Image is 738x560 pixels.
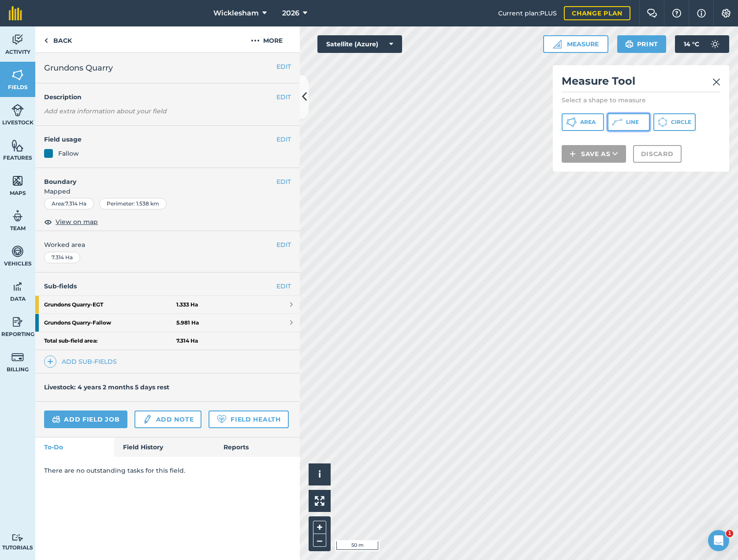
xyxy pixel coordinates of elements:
button: Satellite (Azure) [317,35,402,53]
p: There are no outstanding tasks for this field. [44,466,291,475]
h4: Boundary [35,168,276,187]
span: Grundons Quarry [44,62,113,74]
button: i [309,463,331,485]
button: Save as [562,145,626,163]
button: – [313,534,326,547]
button: View on map [44,217,98,227]
h4: Description [44,92,291,102]
img: Ruler icon [553,40,562,49]
img: svg+xml;base64,PHN2ZyB4bWxucz0iaHR0cDovL3d3dy53My5vcmcvMjAwMC9zdmciIHdpZHRoPSIxNCIgaGVpZ2h0PSIyNC... [47,356,53,367]
h4: Sub-fields [35,281,300,291]
img: svg+xml;base64,PD94bWwgdmVyc2lvbj0iMS4wIiBlbmNvZGluZz0idXRmLTgiPz4KPCEtLSBHZW5lcmF0b3I6IEFkb2JlIE... [11,245,24,258]
img: Two speech bubbles overlapping with the left bubble in the forefront [647,9,657,18]
img: svg+xml;base64,PHN2ZyB4bWxucz0iaHR0cDovL3d3dy53My5vcmcvMjAwMC9zdmciIHdpZHRoPSIxNyIgaGVpZ2h0PSIxNy... [697,8,706,19]
div: 7.314 Ha [44,252,80,263]
a: Add note [134,411,201,428]
img: A question mark icon [671,9,682,18]
p: Select a shape to measure [562,96,720,105]
span: Line [626,119,639,126]
img: fieldmargin Logo [9,6,22,20]
img: svg+xml;base64,PHN2ZyB4bWxucz0iaHR0cDovL3d3dy53My5vcmcvMjAwMC9zdmciIHdpZHRoPSIxNCIgaGVpZ2h0PSIyNC... [570,149,576,159]
button: + [313,521,326,534]
img: svg+xml;base64,PHN2ZyB4bWxucz0iaHR0cDovL3d3dy53My5vcmcvMjAwMC9zdmciIHdpZHRoPSI5IiBoZWlnaHQ9IjI0Ii... [44,35,48,46]
img: Four arrows, one pointing top left, one top right, one bottom right and the last bottom left [315,496,324,506]
em: Add extra information about your field [44,107,167,115]
strong: Total sub-field area: [44,337,176,344]
a: To-Do [35,437,114,457]
span: View on map [56,217,98,227]
iframe: Intercom live chat [708,530,729,551]
a: EDIT [276,281,291,291]
strong: 1.333 Ha [176,301,198,308]
a: Grundons Quarry-Fallow5.981 Ha [35,314,300,332]
h4: Livestock: 4 years 2 months 5 days rest [44,383,169,391]
span: Mapped [35,187,300,196]
a: Grundons Quarry-EGT1.333 Ha [35,296,300,314]
button: Circle [653,113,696,131]
button: Measure [543,35,608,53]
a: Back [35,26,81,52]
img: svg+xml;base64,PD94bWwgdmVyc2lvbj0iMS4wIiBlbmNvZGluZz0idXRmLTgiPz4KPCEtLSBHZW5lcmF0b3I6IEFkb2JlIE... [142,414,152,425]
img: svg+xml;base64,PD94bWwgdmVyc2lvbj0iMS4wIiBlbmNvZGluZz0idXRmLTgiPz4KPCEtLSBHZW5lcmF0b3I6IEFkb2JlIE... [11,209,24,223]
strong: Grundons Quarry - Fallow [44,314,176,332]
a: Reports [215,437,300,457]
button: EDIT [276,92,291,102]
button: EDIT [276,177,291,187]
img: svg+xml;base64,PD94bWwgdmVyc2lvbj0iMS4wIiBlbmNvZGluZz0idXRmLTgiPz4KPCEtLSBHZW5lcmF0b3I6IEFkb2JlIE... [11,280,24,293]
button: EDIT [276,62,291,71]
img: svg+xml;base64,PHN2ZyB4bWxucz0iaHR0cDovL3d3dy53My5vcmcvMjAwMC9zdmciIHdpZHRoPSI1NiIgaGVpZ2h0PSI2MC... [11,68,24,82]
img: svg+xml;base64,PHN2ZyB4bWxucz0iaHR0cDovL3d3dy53My5vcmcvMjAwMC9zdmciIHdpZHRoPSI1NiIgaGVpZ2h0PSI2MC... [11,174,24,187]
a: Add field job [44,411,127,428]
h2: Measure Tool [562,74,720,92]
img: svg+xml;base64,PD94bWwgdmVyc2lvbj0iMS4wIiBlbmNvZGluZz0idXRmLTgiPz4KPCEtLSBHZW5lcmF0b3I6IEFkb2JlIE... [11,104,24,117]
span: 14 ° C [684,35,699,53]
img: svg+xml;base64,PD94bWwgdmVyc2lvbj0iMS4wIiBlbmNvZGluZz0idXRmLTgiPz4KPCEtLSBHZW5lcmF0b3I6IEFkb2JlIE... [11,534,24,542]
img: svg+xml;base64,PD94bWwgdmVyc2lvbj0iMS4wIiBlbmNvZGluZz0idXRmLTgiPz4KPCEtLSBHZW5lcmF0b3I6IEFkb2JlIE... [706,35,724,53]
h4: Field usage [44,134,276,144]
img: svg+xml;base64,PHN2ZyB4bWxucz0iaHR0cDovL3d3dy53My5vcmcvMjAwMC9zdmciIHdpZHRoPSIyMiIgaGVpZ2h0PSIzMC... [712,77,720,87]
button: Area [562,113,604,131]
a: Field History [114,437,214,457]
button: 14 °C [675,35,729,53]
img: A cog icon [721,9,731,18]
span: Wicklesham [213,8,259,19]
div: Fallow [58,149,79,158]
a: Field Health [209,411,288,428]
strong: Grundons Quarry - EGT [44,296,176,314]
strong: 5.981 Ha [176,319,199,326]
div: Perimeter : 1.538 km [99,198,167,209]
button: Print [617,35,667,53]
img: svg+xml;base64,PD94bWwgdmVyc2lvbj0iMS4wIiBlbmNvZGluZz0idXRmLTgiPz4KPCEtLSBHZW5lcmF0b3I6IEFkb2JlIE... [52,414,60,425]
span: Worked area [44,240,291,250]
a: Add sub-fields [44,355,120,368]
a: Change plan [564,6,630,20]
button: EDIT [276,134,291,144]
span: Circle [671,119,691,126]
button: More [234,26,300,52]
img: svg+xml;base64,PHN2ZyB4bWxucz0iaHR0cDovL3d3dy53My5vcmcvMjAwMC9zdmciIHdpZHRoPSI1NiIgaGVpZ2h0PSI2MC... [11,139,24,152]
img: svg+xml;base64,PHN2ZyB4bWxucz0iaHR0cDovL3d3dy53My5vcmcvMjAwMC9zdmciIHdpZHRoPSIxOSIgaGVpZ2h0PSIyNC... [625,39,634,49]
img: svg+xml;base64,PHN2ZyB4bWxucz0iaHR0cDovL3d3dy53My5vcmcvMjAwMC9zdmciIHdpZHRoPSIyMCIgaGVpZ2h0PSIyNC... [251,35,260,46]
img: svg+xml;base64,PHN2ZyB4bWxucz0iaHR0cDovL3d3dy53My5vcmcvMjAwMC9zdmciIHdpZHRoPSIxOCIgaGVpZ2h0PSIyNC... [44,217,52,227]
button: Discard [633,145,682,163]
span: i [318,469,321,480]
img: svg+xml;base64,PD94bWwgdmVyc2lvbj0iMS4wIiBlbmNvZGluZz0idXRmLTgiPz4KPCEtLSBHZW5lcmF0b3I6IEFkb2JlIE... [11,33,24,46]
span: Current plan : PLUS [498,8,557,18]
span: 2026 [282,8,299,19]
span: 1 [726,530,733,537]
span: Area [580,119,596,126]
strong: 7.314 Ha [176,337,198,344]
img: svg+xml;base64,PD94bWwgdmVyc2lvbj0iMS4wIiBlbmNvZGluZz0idXRmLTgiPz4KPCEtLSBHZW5lcmF0b3I6IEFkb2JlIE... [11,351,24,364]
button: Line [608,113,650,131]
div: Area : 7.314 Ha [44,198,94,209]
button: EDIT [276,240,291,250]
img: svg+xml;base64,PD94bWwgdmVyc2lvbj0iMS4wIiBlbmNvZGluZz0idXRmLTgiPz4KPCEtLSBHZW5lcmF0b3I6IEFkb2JlIE... [11,315,24,329]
